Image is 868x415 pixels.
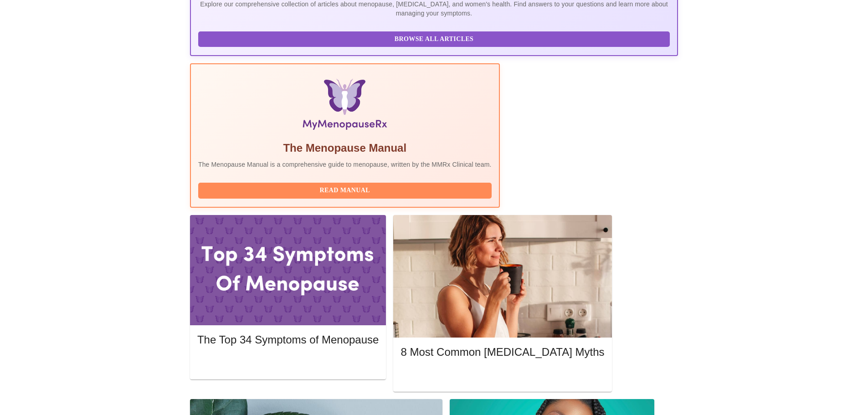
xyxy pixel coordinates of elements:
[197,355,379,371] button: Read More
[197,333,379,347] h5: The Top 34 Symptoms of Menopause
[245,79,445,133] img: Menopause Manual
[206,358,370,369] span: Read More
[198,31,670,47] button: Browse All Articles
[207,34,661,45] span: Browse All Articles
[198,183,492,199] button: Read Manual
[401,371,606,379] a: Read More
[198,141,492,155] h5: The Menopause Manual
[197,359,381,366] a: Read More
[401,345,604,359] h5: 8 Most Common [MEDICAL_DATA] Myths
[198,186,494,194] a: Read Manual
[198,35,672,42] a: Browse All Articles
[207,185,483,196] span: Read Manual
[401,368,604,384] button: Read More
[410,370,595,382] span: Read More
[198,160,492,169] p: The Menopause Manual is a comprehensive guide to menopause, written by the MMRx Clinical team.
